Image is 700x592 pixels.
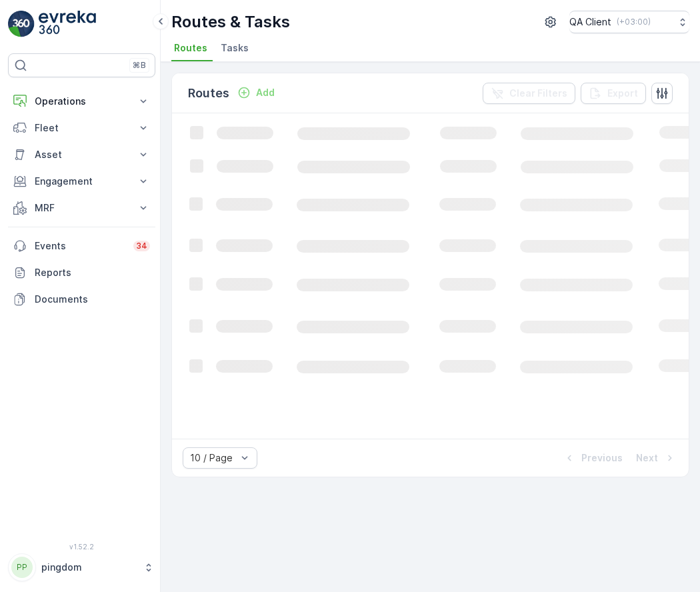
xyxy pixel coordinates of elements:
button: Add [232,85,280,101]
p: Routes [188,84,229,103]
span: Tasks [221,41,249,55]
button: Clear Filters [483,83,575,104]
img: logo_light-DOdMpM7g.png [39,11,96,37]
button: PPpingdom [8,553,155,581]
button: Fleet [8,115,155,141]
p: Add [256,86,275,99]
div: PP [11,557,33,578]
p: Export [607,87,638,100]
button: Next [635,450,678,466]
p: Operations [35,95,129,108]
span: v 1.52.2 [8,543,155,551]
p: Previous [581,451,623,465]
p: Engagement [35,175,129,188]
p: Routes & Tasks [171,11,290,33]
button: Previous [561,450,624,466]
p: Fleet [35,121,129,135]
p: ( +03:00 ) [617,17,651,27]
p: Events [35,239,125,253]
p: Documents [35,293,150,306]
p: pingdom [41,561,137,574]
a: Events34 [8,233,155,259]
img: logo [8,11,35,37]
button: Engagement [8,168,155,195]
button: Export [581,83,646,104]
p: Next [636,451,658,465]
p: Reports [35,266,150,279]
p: ⌘B [133,60,146,71]
button: Operations [8,88,155,115]
button: MRF [8,195,155,221]
span: Routes [174,41,207,55]
p: Asset [35,148,129,161]
button: Asset [8,141,155,168]
a: Reports [8,259,155,286]
a: Documents [8,286,155,313]
p: MRF [35,201,129,215]
p: QA Client [569,15,611,29]
button: QA Client(+03:00) [569,11,689,33]
p: Clear Filters [509,87,567,100]
p: 34 [136,241,147,251]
